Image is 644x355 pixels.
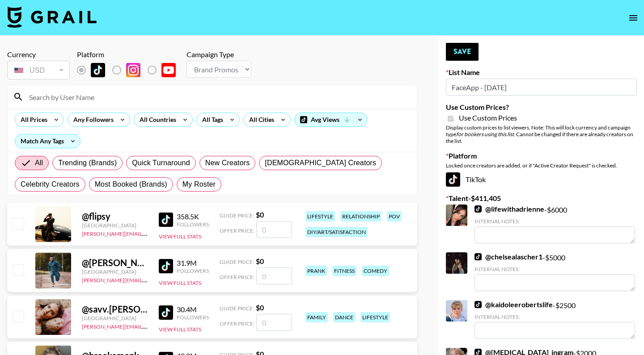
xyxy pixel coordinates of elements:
[220,259,254,265] span: Guide Price:
[159,259,173,273] img: TikTok
[91,63,105,77] img: TikTok
[220,212,254,219] span: Guide Price:
[220,274,254,280] span: Offer Price:
[159,213,173,227] img: TikTok
[82,229,214,237] a: [PERSON_NAME][EMAIL_ADDRESS][DOMAIN_NAME]
[265,158,376,168] span: [DEMOGRAPHIC_DATA] Creators
[446,194,637,203] label: Talent - $ 411,405
[446,43,479,61] button: Save
[475,300,553,309] a: @kaidoleerobertslife
[95,179,167,190] span: Most Booked (Brands)
[475,266,635,272] div: Internal Notes:
[15,113,49,126] div: All Prices
[475,205,635,243] div: - $ 6000
[68,113,115,126] div: Any Followers
[446,162,637,169] div: Locked once creators are added, or if "Active Creator Request" is checked.
[256,267,292,284] input: 0
[159,280,201,286] button: View Full Stats
[340,211,381,221] div: relationship
[220,305,254,312] span: Guide Price:
[256,210,264,219] strong: $ 0
[159,233,201,240] button: View Full Stats
[126,63,140,77] img: Instagram
[7,59,70,81] div: Currency is locked to USD
[446,103,637,112] label: Use Custom Prices?
[7,50,70,59] div: Currency
[256,303,264,312] strong: $ 0
[475,252,542,261] a: @chelsealascher1
[475,313,635,320] div: Internal Notes:
[9,63,68,78] div: USD
[256,221,292,238] input: 0
[82,304,148,315] div: @ savv.[PERSON_NAME]
[475,253,482,260] img: TikTok
[362,266,389,276] div: comedy
[132,158,190,168] span: Quick Turnaround
[446,172,460,187] img: TikTok
[360,312,390,322] div: lifestyle
[134,113,178,126] div: All Countries
[15,134,80,148] div: Match Any Tags
[446,151,637,160] label: Platform
[82,222,148,229] div: [GEOGRAPHIC_DATA]
[82,268,148,275] div: [GEOGRAPHIC_DATA]
[205,158,250,168] span: New Creators
[624,9,642,27] button: open drawer
[7,6,97,28] img: Grail Talent
[256,257,264,265] strong: $ 0
[305,312,328,322] div: family
[197,113,225,126] div: All Tags
[475,205,482,213] img: TikTok
[475,205,544,213] a: @lifewithadrienne
[186,50,251,59] div: Campaign Type
[177,221,209,228] div: Followers
[387,211,402,221] div: pov
[456,131,514,138] em: for bookers using this list
[82,322,214,330] a: [PERSON_NAME][EMAIL_ADDRESS][DOMAIN_NAME]
[77,50,183,59] div: Platform
[177,267,209,274] div: Followers
[35,158,43,168] span: All
[446,124,637,144] div: Display custom prices to list viewers. Note: This will lock currency and campaign type . Cannot b...
[21,179,80,190] span: Celebrity Creators
[82,211,148,222] div: @ flipsy
[177,259,209,267] div: 31.9M
[475,252,635,291] div: - $ 5000
[305,211,335,221] div: lifestyle
[475,300,635,339] div: - $ 2500
[475,218,635,225] div: Internal Notes:
[159,305,173,320] img: TikTok
[82,257,148,268] div: @ [PERSON_NAME].[PERSON_NAME]
[244,113,276,126] div: All Cities
[177,212,209,221] div: 358.5K
[295,113,367,126] div: Avg Views
[177,314,209,321] div: Followers
[459,113,517,122] span: Use Custom Prices
[159,326,201,333] button: View Full Stats
[305,266,327,276] div: prank
[82,275,214,284] a: [PERSON_NAME][EMAIL_ADDRESS][DOMAIN_NAME]
[24,90,411,104] input: Search by User Name
[82,315,148,322] div: [GEOGRAPHIC_DATA]
[256,314,292,331] input: 0
[220,227,254,234] span: Offer Price:
[446,172,637,187] div: TikTok
[177,305,209,314] div: 30.4M
[305,227,368,237] div: diy/art/satisfaction
[161,63,176,77] img: YouTube
[333,312,355,322] div: dance
[446,68,637,77] label: List Name
[182,179,216,190] span: My Roster
[475,301,482,308] img: TikTok
[77,61,183,79] div: List locked to TikTok.
[332,266,356,276] div: fitness
[220,320,254,327] span: Offer Price:
[58,158,117,168] span: Trending (Brands)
